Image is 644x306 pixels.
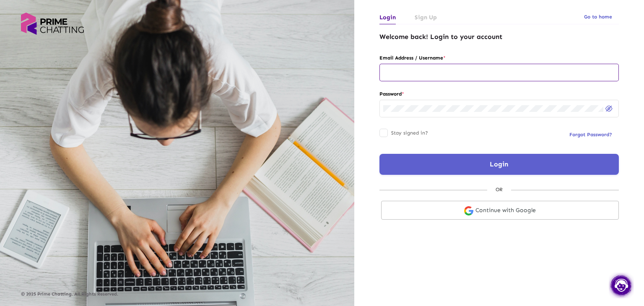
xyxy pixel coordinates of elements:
[381,201,619,220] a: Continue with Google
[379,89,619,99] label: Password
[379,10,396,24] a: Login
[584,14,612,20] span: Go to home
[379,33,619,41] h4: Welcome back! Login to your account
[21,13,84,35] img: logo
[391,128,428,138] span: Stay signed in?
[21,292,333,297] p: © 2025 Prime Chatting. All Rights Reserved.
[379,53,619,62] label: Email Address / Username
[490,160,508,168] span: Login
[603,102,615,114] button: Hide password
[464,206,473,215] img: google-login.svg
[379,154,619,175] button: Login
[415,10,437,24] a: Sign Up
[569,132,612,137] span: Forgot Password?
[609,272,634,298] img: chat.png
[577,9,619,24] button: Go to home
[605,106,613,112] img: eye-off.svg
[563,127,619,142] button: Forgot Password?
[487,185,511,194] div: OR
